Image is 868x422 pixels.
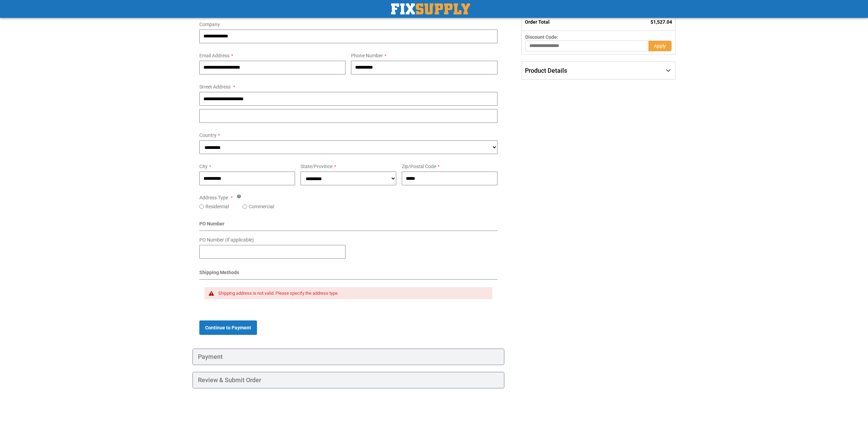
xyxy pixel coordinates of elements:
span: Country [199,132,216,138]
button: Continue to Payment [199,320,257,335]
label: Commercial [249,203,274,210]
a: store logo [391,3,470,14]
div: Shipping address is not valid. Please specify the address type. [218,291,485,296]
span: City [199,164,208,169]
button: Apply [648,40,672,51]
span: Street Address [199,84,231,90]
span: Address Type [199,195,228,200]
span: Company [199,22,220,27]
span: Product Details [525,67,567,74]
div: PO Number [199,220,497,231]
span: Phone Number [351,53,383,58]
span: Email Address [199,53,230,58]
span: Continue to Payment [205,325,251,330]
div: Review & Submit Order [192,372,504,388]
span: $1,527.04 [650,19,672,25]
span: PO Number (if applicable) [199,237,254,243]
strong: Order Total [525,19,550,25]
label: Residential [206,203,229,210]
img: Fix Industrial Supply [391,3,470,14]
span: Zip/Postal Code [402,164,436,169]
div: Shipping Methods [199,269,497,280]
span: Apply [654,43,666,49]
span: Discount Code: [525,34,558,40]
div: Payment [192,349,504,365]
span: State/Province [301,164,332,169]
